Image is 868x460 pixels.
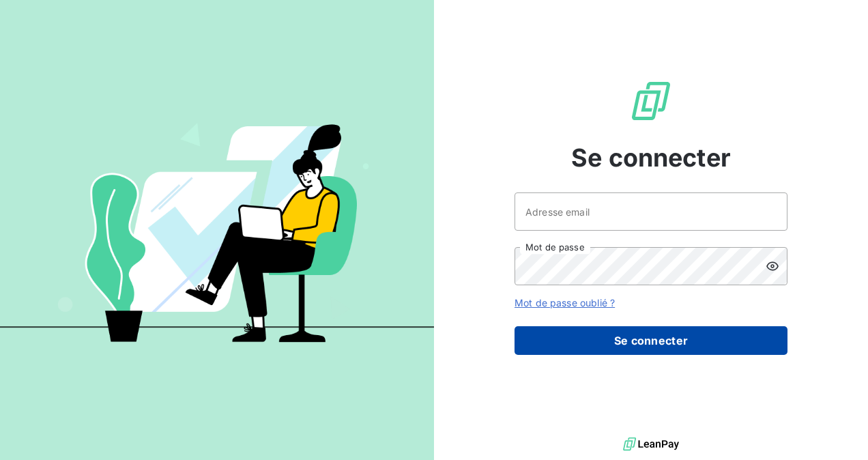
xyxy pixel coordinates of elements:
[629,79,673,123] img: Logo LeanPay
[515,326,787,355] button: Se connecter
[623,434,679,455] img: logo
[515,297,615,308] a: Mot de passe oublié ?
[571,139,731,176] span: Se connecter
[515,192,787,231] input: placeholder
